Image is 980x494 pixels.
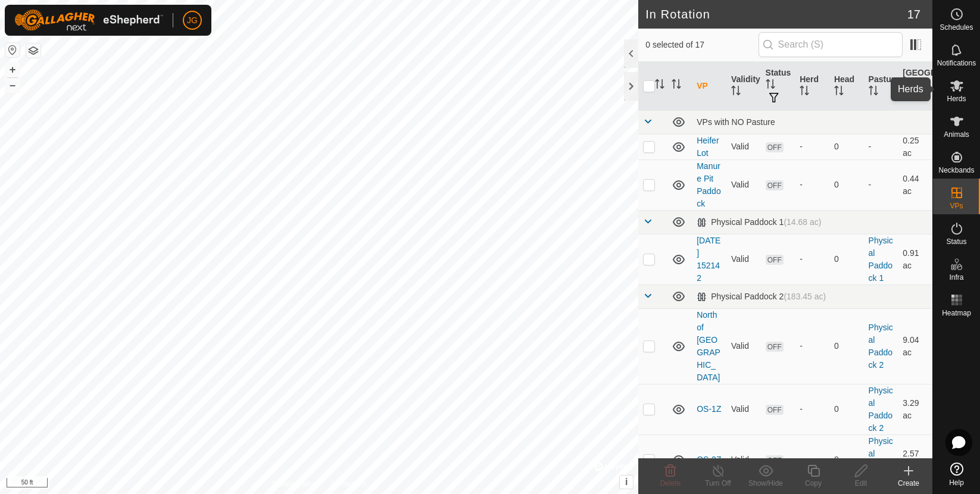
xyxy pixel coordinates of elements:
td: - [864,160,898,210]
button: Map Layers [26,43,40,58]
a: Privacy Policy [272,479,317,489]
h2: In Rotation [645,7,907,21]
div: Show/Hide [742,478,789,489]
a: Physical Paddock 1 [869,236,893,283]
div: - [800,340,825,352]
button: – [5,78,20,92]
td: Valid [726,134,761,160]
a: OS-2Z [697,455,721,464]
span: Infra [949,274,963,281]
p-sorticon: Activate to sort [834,87,844,97]
td: Valid [726,234,761,284]
span: OFF [766,342,784,352]
td: Valid [726,308,761,384]
span: JG [187,14,198,27]
button: i [620,476,633,489]
span: OFF [766,255,784,265]
div: Physical Paddock 2 [697,292,826,302]
span: i [625,477,628,487]
span: Delete [660,479,681,487]
a: Physical Paddock 2 [869,323,893,370]
span: OFF [766,455,784,465]
td: 0.44 ac [898,160,932,210]
span: OFF [766,405,784,415]
span: Schedules [940,24,973,31]
th: Pasture [864,62,898,111]
a: Help [933,458,980,491]
div: Turn Off [694,478,742,489]
div: - [800,179,825,191]
td: 0 [829,134,864,160]
span: OFF [766,180,784,190]
input: Search (S) [759,32,903,57]
div: - [800,140,825,153]
td: Valid [726,160,761,210]
span: Notifications [937,60,976,67]
td: 0 [829,234,864,284]
span: Herds [947,95,966,102]
p-sorticon: Activate to sort [672,81,681,90]
span: (183.45 ac) [784,292,826,301]
td: 9.04 ac [898,308,932,384]
p-sorticon: Activate to sort [655,81,664,90]
td: - [864,134,898,160]
a: Manure Pit Paddock [697,161,720,208]
a: [DATE] 152142 [697,236,720,283]
th: Validity [726,62,761,111]
a: OS-1Z [697,404,721,414]
button: + [5,62,20,77]
span: OFF [766,142,784,152]
td: 0.25 ac [898,134,932,160]
span: Neckbands [938,167,974,174]
p-sorticon: Activate to sort [903,93,912,103]
img: Gallagher Logo [14,10,163,31]
th: [GEOGRAPHIC_DATA] Area [898,62,932,111]
p-sorticon: Activate to sort [800,87,809,97]
div: Physical Paddock 1 [697,217,821,227]
div: - [800,253,825,265]
span: Status [946,238,966,245]
a: Contact Us [331,479,366,489]
td: 0 [829,434,864,485]
td: 0 [829,308,864,384]
div: VPs with NO Pasture [697,117,928,127]
span: 17 [907,5,920,23]
a: Physical Paddock 2 [869,386,893,433]
span: Animals [944,131,969,138]
span: VPs [950,202,963,210]
span: 0 selected of 17 [645,39,758,51]
th: VP [692,62,726,111]
span: Heatmap [942,309,971,317]
td: 0 [829,160,864,210]
td: 0.91 ac [898,234,932,284]
td: 0 [829,384,864,434]
th: Herd [795,62,829,111]
p-sorticon: Activate to sort [731,87,741,97]
div: - [800,454,825,466]
td: 3.29 ac [898,384,932,434]
td: 2.57 ac [898,434,932,485]
a: Physical Paddock 2 [869,436,893,483]
a: Heifer Lot [697,136,719,158]
th: Status [761,62,795,111]
button: Reset Map [5,43,20,57]
a: North of [GEOGRAPHIC_DATA] [697,310,720,382]
div: - [800,403,825,415]
div: Copy [789,478,837,489]
th: Head [829,62,864,111]
span: (14.68 ac) [784,217,821,227]
p-sorticon: Activate to sort [869,87,878,97]
p-sorticon: Activate to sort [766,81,775,90]
td: Valid [726,384,761,434]
span: Help [949,479,964,486]
div: Create [885,478,932,489]
td: Valid [726,434,761,485]
div: Edit [837,478,885,489]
